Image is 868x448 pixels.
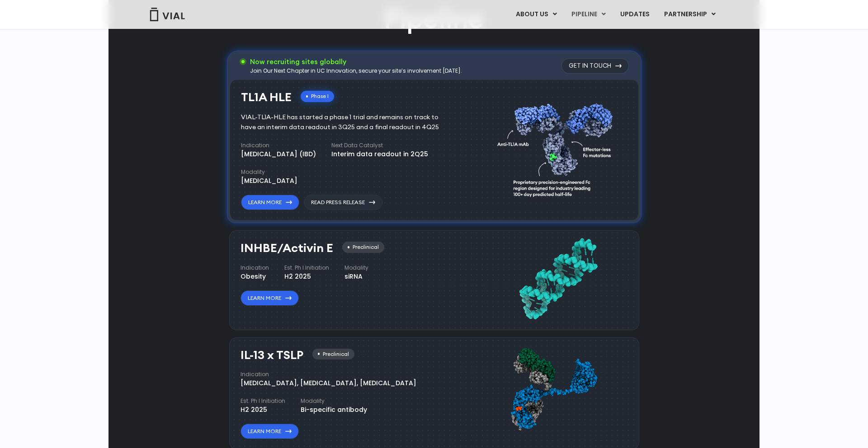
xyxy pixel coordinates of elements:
a: PIPELINEMenu Toggle [564,7,613,22]
div: H2 2025 [241,405,285,415]
div: siRNA [344,272,368,281]
div: Preclinical [312,349,354,360]
div: Phase I [301,91,334,102]
div: Bi-specific antibody [301,405,367,415]
div: [MEDICAL_DATA] (IBD) [241,149,316,159]
h3: IL-13 x TSLP [241,349,303,362]
h4: Indication [241,141,316,149]
h4: Est. Ph I Initiation [241,397,285,405]
a: Learn More [241,424,299,439]
div: Obesity [241,272,269,281]
a: UPDATES [613,7,656,22]
div: VIAL-TL1A-HLE has started a phase 1 trial and remains on track to have an interim data readout in... [241,112,452,132]
a: Learn More [241,195,299,210]
h3: TL1A HLE [241,91,292,104]
h3: INHBE/Activin E [241,242,333,255]
h4: Modality [301,397,367,405]
a: ABOUT USMenu Toggle [509,7,564,22]
img: TL1A antibody diagram. [497,86,618,210]
h3: Now recruiting sites globally [250,57,462,67]
div: Interim data readout in 2Q25 [331,149,428,159]
div: H2 2025 [284,272,329,281]
a: PARTNERSHIPMenu Toggle [657,7,723,22]
h4: Modality [241,168,297,176]
h4: Modality [344,264,368,272]
div: [MEDICAL_DATA], [MEDICAL_DATA], [MEDICAL_DATA] [241,378,416,388]
a: Read Press Release [304,195,382,210]
a: Get in touch [561,58,629,74]
h4: Indication [241,264,269,272]
h4: Est. Ph I Initiation [284,264,329,272]
h4: Indication [241,370,416,378]
div: Join Our Next Chapter in UC Innovation, secure your site’s involvement [DATE]. [250,67,462,75]
div: [MEDICAL_DATA] [241,176,297,186]
a: Learn More [241,290,299,306]
div: Preclinical [342,242,384,253]
h4: Next Data Catalyst [331,141,428,149]
img: Vial Logo [149,8,185,21]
